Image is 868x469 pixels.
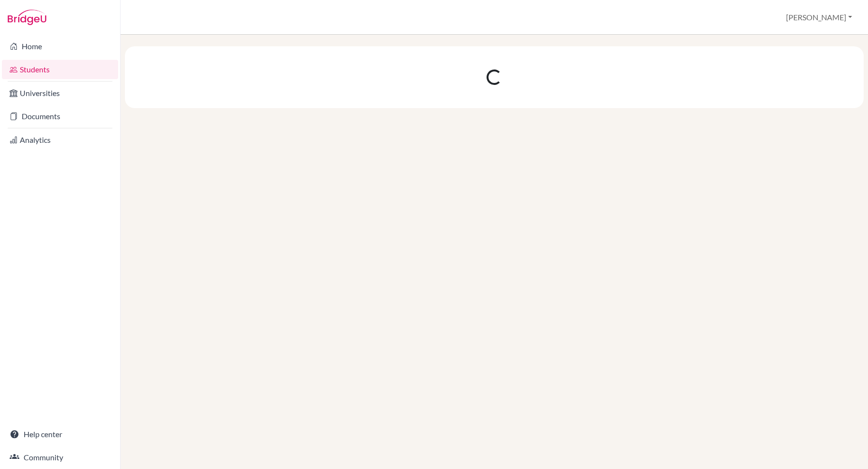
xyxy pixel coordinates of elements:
img: Bridge-U [8,10,46,25]
a: Documents [2,107,118,126]
a: Help center [2,425,118,444]
button: [PERSON_NAME] [782,8,856,27]
a: Universities [2,83,118,103]
a: Community [2,448,118,467]
a: Home [2,37,118,56]
a: Analytics [2,130,118,150]
a: Students [2,60,118,79]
